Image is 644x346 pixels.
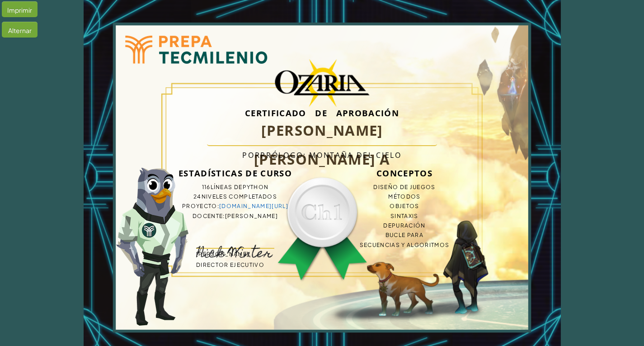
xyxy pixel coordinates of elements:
[245,107,399,118] font: Certificado de Aprobación
[202,193,277,200] font: niveles completados
[116,168,188,326] img: tecmilenio-image-1.png
[211,184,243,190] font: líneas de
[260,150,401,160] font: Prólogo: Montaña del cielo
[385,232,423,238] font: Bucle Para
[243,184,269,190] font: Python
[193,193,202,200] font: 24
[217,203,219,209] font: :
[242,150,260,160] font: Por
[7,6,32,14] font: Imprimir
[8,26,32,34] font: Alternar
[225,213,278,219] font: [PERSON_NAME]
[106,15,285,83] img: tecmilenio-logo.png
[179,167,292,179] font: Estadísticas de Curso
[223,213,225,219] font: :
[390,213,418,219] font: Sintaxis
[383,222,425,229] font: Depuración
[196,245,273,258] img: signature-nick.png
[390,203,419,209] font: Objetos
[254,121,390,169] font: [PERSON_NAME] [PERSON_NAME] A
[182,203,217,209] font: Proyecto
[388,193,420,200] font: Métodos
[202,184,211,190] font: 116
[219,203,288,209] a: [DOMAIN_NAME][URL]
[360,242,450,248] font: Secuencias y algoritmos
[373,184,435,190] font: Diseño de juegos
[193,213,223,219] font: Docente
[376,167,432,179] font: Conceptos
